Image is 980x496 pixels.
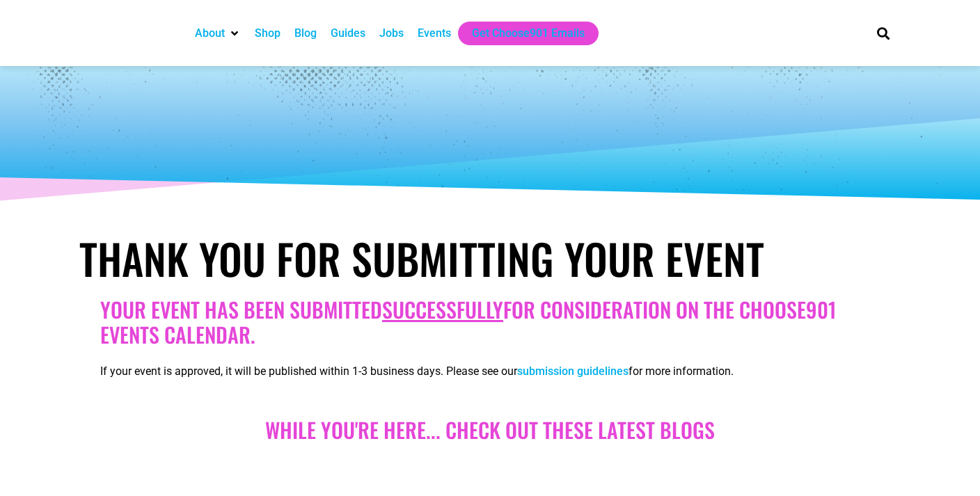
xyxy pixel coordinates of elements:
h1: Thank You for Submitting Your Event [79,233,901,283]
a: submission guidelines [517,365,629,378]
div: Search [872,22,895,45]
nav: Main nav [188,22,853,45]
a: Events [418,25,451,42]
h2: Your Event has been submitted for consideration on the Choose901 events calendar. [100,297,880,347]
a: Blog [294,25,317,42]
div: About [188,22,248,45]
h2: While you're here... Check out these Latest blogs [100,417,880,442]
a: Jobs [379,25,404,42]
u: successfully [382,294,503,325]
span: If your event is approved, it will be published within 1-3 business days. Please see our for more... [100,365,734,378]
a: Shop [255,25,280,42]
a: Guides [331,25,365,42]
a: Get Choose901 Emails [472,25,585,42]
a: About [195,25,225,42]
